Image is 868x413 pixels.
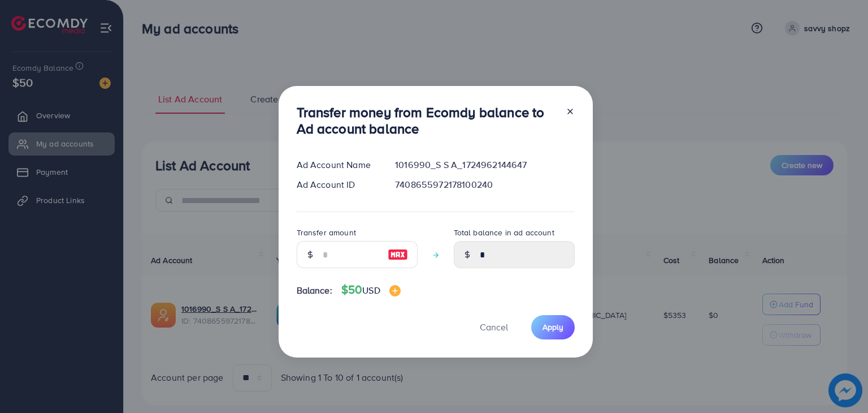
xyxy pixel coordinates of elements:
label: Transfer amount [297,227,356,238]
span: Cancel [480,321,508,333]
img: image [388,248,408,261]
div: 7408655972178100240 [386,178,583,191]
span: USD [362,284,380,296]
div: Ad Account Name [288,158,387,171]
label: Total balance in ad account [454,227,554,238]
button: Cancel [466,315,522,339]
h4: $50 [341,283,401,297]
button: Apply [531,315,575,339]
div: Ad Account ID [288,178,387,191]
img: image [389,285,401,296]
span: Apply [542,321,563,333]
div: 1016990_S S A_1724962144647 [386,158,583,171]
span: Balance: [297,284,332,297]
h3: Transfer money from Ecomdy balance to Ad account balance [297,104,557,137]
